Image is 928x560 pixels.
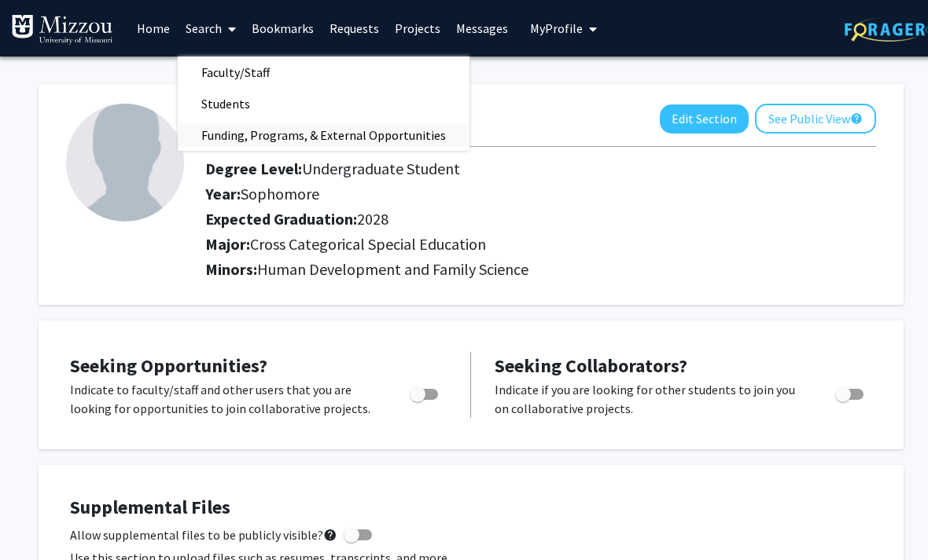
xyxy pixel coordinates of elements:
[302,159,460,178] span: Undergraduate Student
[205,185,805,203] h2: Year:
[323,525,337,544] mat-icon: help
[495,353,687,378] span: Seeking Collaborators?
[178,119,470,151] span: Funding, Programs, & External Opportunities
[178,1,244,56] a: Search
[178,57,293,88] span: Faculty/Staff
[241,184,319,203] span: Sophomore
[257,259,528,279] span: Human Development and Family Science
[755,104,876,134] button: See Public View
[178,123,470,147] a: Funding, Programs, & External Opportunities
[530,20,583,36] span: My Profile
[850,109,863,128] mat-icon: help
[70,353,267,378] span: Seeking Opportunities?
[448,1,516,56] a: Messages
[205,159,805,178] h2: Degree Level:
[70,380,380,418] p: Indicate to faculty/staff and other users that you are looking for opportunities to join collabor...
[495,380,805,418] p: Indicate if you are looking for other students to join you on collaborative projects.
[829,380,872,404] div: Toggle
[205,235,876,254] h2: Major:
[387,1,448,56] a: Projects
[11,14,113,46] img: University of Missouri Logo
[70,496,872,519] h4: Supplemental Files
[250,234,486,254] span: Cross Categorical Special Education
[178,88,274,119] span: Students
[12,489,67,548] iframe: Chat
[322,1,387,56] a: Requests
[70,525,337,544] span: Allow supplemental files to be publicly visible?
[178,92,470,115] a: Students
[660,104,749,134] button: Edit Section
[66,104,184,221] img: Profile Picture
[129,1,178,56] a: Home
[178,60,470,84] a: Faculty/Staff
[244,1,322,56] a: Bookmarks
[403,380,447,404] div: Toggle
[205,260,876,279] h2: Minors:
[357,209,389,229] span: 2028
[205,210,805,229] h2: Expected Graduation:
